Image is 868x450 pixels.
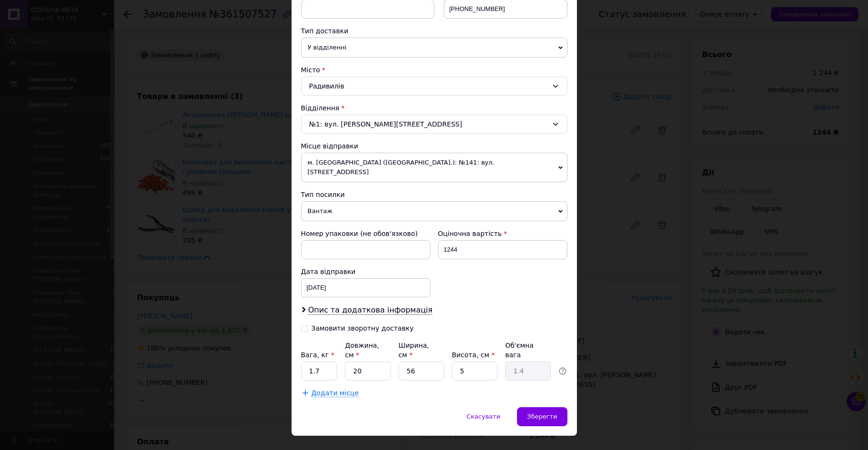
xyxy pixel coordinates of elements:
[308,305,433,315] span: Опис та додаткова інформація
[301,229,430,238] div: Номер упаковки (не обов'язково)
[345,342,379,359] label: Довжина, см
[312,324,414,333] div: Замовити зворотну доставку
[301,351,334,359] label: Вага, кг
[301,65,567,75] div: Місто
[301,142,359,150] span: Місце відправки
[301,77,567,96] div: Радивилів
[301,38,567,58] span: У відділенні
[301,27,349,35] span: Тип доставки
[301,191,345,198] span: Тип посилки
[301,103,567,113] div: Відділення
[301,153,567,182] span: м. [GEOGRAPHIC_DATA] ([GEOGRAPHIC_DATA].): №141: вул. [STREET_ADDRESS]
[301,267,430,276] div: Дата відправки
[312,389,359,397] span: Додати місце
[527,413,557,420] span: Зберегти
[301,115,567,134] div: №1: вул. [PERSON_NAME][STREET_ADDRESS]
[399,342,429,359] label: Ширина, см
[301,201,567,221] span: Вантаж
[505,341,551,360] div: Об'ємна вага
[467,413,500,420] span: Скасувати
[438,229,567,238] div: Оціночна вартість
[452,351,495,359] label: Висота, см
